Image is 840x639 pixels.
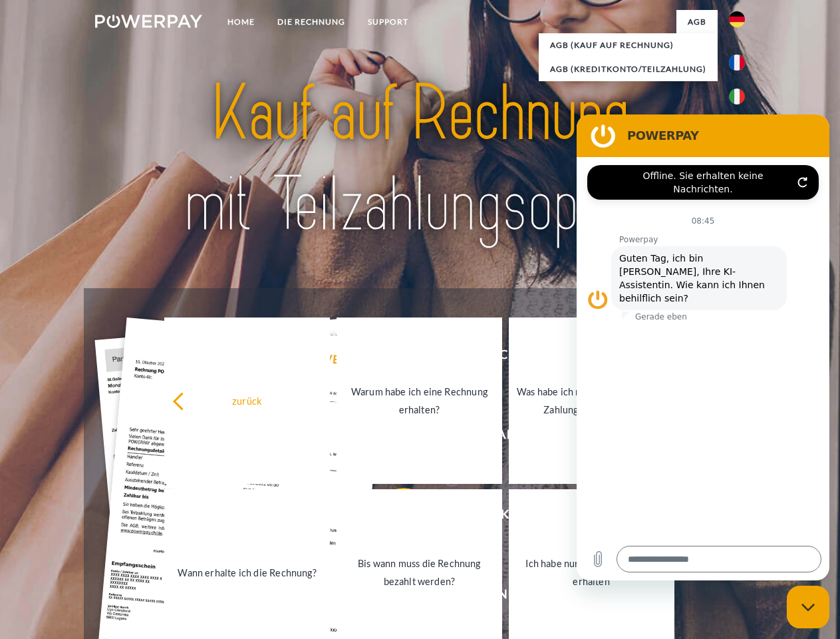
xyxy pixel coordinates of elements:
[729,89,745,105] img: it
[266,10,356,34] a: DIE RECHNUNG
[172,391,322,409] div: zurück
[539,33,718,57] a: AGB (Kauf auf Rechnung)
[517,554,666,590] div: Ich habe nur eine Teillieferung erhalten
[95,15,202,28] img: logo-powerpay-white.svg
[577,114,829,580] iframe: Messaging-Fenster
[127,64,713,255] img: title-powerpay_de.svg
[517,383,666,419] div: Was habe ich noch offen, ist meine Zahlung eingegangen?
[539,57,718,81] a: AGB (Kreditkonto/Teilzahlung)
[345,383,494,419] div: Warum habe ich eine Rechnung erhalten?
[676,10,718,34] a: agb
[787,586,829,628] iframe: Schaltfläche zum Öffnen des Messaging-Fensters; Konversation läuft
[509,318,674,484] a: Was habe ich noch offen, ist meine Zahlung eingegangen?
[172,563,322,581] div: Wann erhalte ich die Rechnung?
[345,554,494,590] div: Bis wann muss die Rechnung bezahlt werden?
[216,10,266,34] a: Home
[356,10,420,34] a: SUPPORT
[729,11,745,27] img: de
[729,55,745,71] img: fr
